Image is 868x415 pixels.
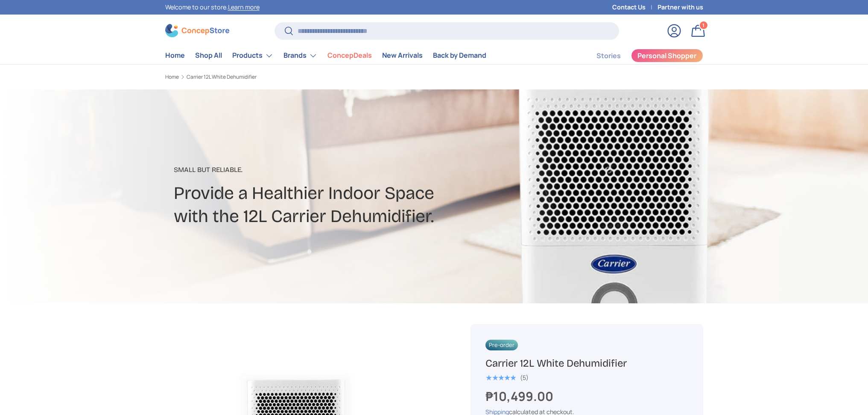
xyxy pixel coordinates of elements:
[485,374,516,382] div: 5.0 out of 5.0 stars
[165,74,179,80] a: Home
[658,3,703,12] a: Partner with us
[596,47,621,64] a: Stories
[382,47,423,64] a: New Arrivals
[283,47,317,64] a: Brands
[232,47,273,64] a: Products
[165,24,229,37] img: ConcepStore
[278,47,322,64] summary: Brands
[165,73,450,81] nav: Breadcrumbs
[195,47,222,64] a: Shop All
[174,165,502,175] p: Small But Reliable.
[165,47,486,64] nav: Primary
[485,357,688,370] h1: Carrier 12L White Dehumidifier
[576,47,703,64] nav: Secondary
[485,373,516,382] span: ★★★★★
[485,340,518,350] span: Pre-order
[485,372,529,382] a: 5.0 out of 5.0 stars (5)
[174,182,502,228] h2: Provide a Healthier Indoor Space with the 12L Carrier Dehumidifier.
[485,388,555,405] strong: ₱10,499.00
[327,47,372,64] a: ConcepDeals
[612,3,658,12] a: Contact Us
[702,22,704,28] span: 1
[433,47,486,64] a: Back by Demand
[228,3,260,11] a: Learn more
[165,47,185,64] a: Home
[520,374,529,381] div: (5)
[227,47,278,64] summary: Products
[187,74,257,80] a: Carrier 12L White Dehumidifier
[637,52,696,59] span: Personal Shopper
[165,3,260,12] p: Welcome to our store.
[631,49,703,62] a: Personal Shopper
